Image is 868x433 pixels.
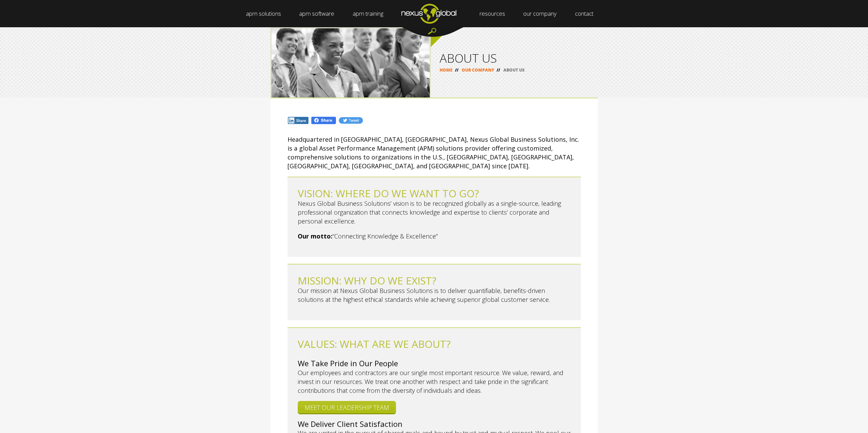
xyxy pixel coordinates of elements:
h2: MISSION: WHY DO WE EXIST? [298,275,571,286]
a: OUR COMPANY [462,67,494,73]
span: // [494,67,502,73]
p: Nexus Global Business Solutions’ vision is to be recognized globally as a single-source, leading ... [298,199,571,226]
h2: VALUES: WHAT ARE WE ABOUT? [298,338,571,350]
h3: We Deliver Client Satisfaction [298,419,571,429]
h3: We Take Pride in Our People [298,359,571,368]
p: “Connecting Knowledge & Excellence” [298,232,571,241]
p: Our mission at Nexus Global Business Solutions is to deliver quantifiable, benefits-driven soluti... [298,286,571,304]
p: Our employees and contractors are our single most important resource. We value, reward, and inves... [298,368,571,395]
h2: VISION: WHERE DO WE WANT TO GO? [298,188,571,199]
a: MEET OUR LEADERSHIP TEAM [298,401,396,413]
img: Tw.jpg [338,117,363,124]
span: // [453,67,461,73]
h1: ABOUT US [440,52,589,64]
strong: Our motto: [298,232,333,240]
p: Headquartered in [GEOGRAPHIC_DATA], [GEOGRAPHIC_DATA], Nexus Global Business Solutions, Inc. is a... [288,135,581,170]
a: HOME [440,67,453,73]
img: In.jpg [288,117,309,124]
img: Fb.png [311,116,337,125]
